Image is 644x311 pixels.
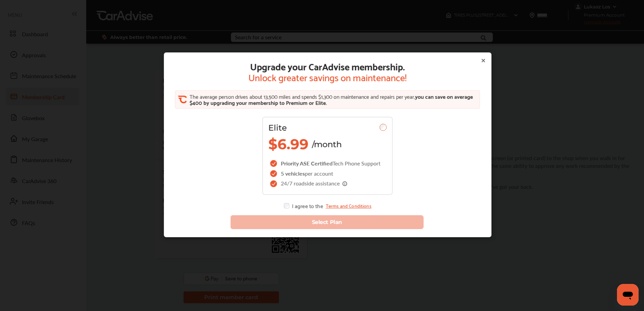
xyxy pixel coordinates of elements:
[281,159,333,167] span: Priority ASE Certified
[270,160,278,167] img: checkIcon.6d469ec1.svg
[312,139,342,149] span: /month
[178,95,187,104] img: CA_CheckIcon.cf4f08d4.svg
[333,159,381,167] span: Tech Phone Support
[281,181,348,187] span: 24/7 roadside assistance
[284,203,371,208] div: I agree to the
[270,170,278,177] img: checkIcon.6d469ec1.svg
[305,170,333,177] span: per account
[248,71,407,82] span: Unlock greater savings on maintenance!
[268,135,309,153] span: $6.99
[281,170,305,177] span: 5 vehicles
[190,92,415,101] span: The average person drives about 13,500 miles and spends $1,300 on maintenance and repairs per year,
[617,284,639,306] iframe: Button to launch messaging window
[326,203,371,208] a: Terms and Conditions
[190,92,473,107] span: you can save on average $400 by upgrading your membership to Premium or Elite.
[270,180,278,187] img: checkIcon.6d469ec1.svg
[248,61,407,71] span: Upgrade your CarAdvise membership.
[268,123,287,133] span: Elite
